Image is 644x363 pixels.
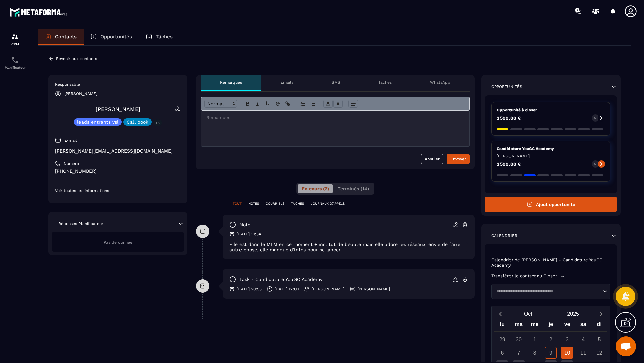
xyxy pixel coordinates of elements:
[11,33,19,41] img: formation
[153,119,162,126] p: +5
[591,320,607,331] div: di
[491,233,517,238] p: Calendrier
[491,273,557,279] p: Transférer le contact au Closer
[2,27,29,51] a: formationformationCRM
[497,162,521,166] p: 2 599,00 €
[421,154,443,164] button: Annuler
[561,334,573,345] div: 3
[298,184,333,193] button: En cours (2)
[357,286,390,292] p: [PERSON_NAME]
[551,308,595,320] button: Open years overlay
[491,284,610,299] div: Search for option
[450,156,466,162] div: Envoyer
[334,184,373,193] button: Terminés (14)
[559,320,575,331] div: ve
[497,146,605,152] p: Candidature YouGC Academy
[100,34,132,40] p: Opportunités
[594,162,596,166] p: 0
[236,231,261,237] p: [DATE] 10:34
[55,168,181,174] p: [PHONE_NUMBER]
[447,154,470,164] button: Envoyer
[2,66,29,69] p: Planificateur
[338,186,369,191] span: Terminés (14)
[280,80,293,85] p: Emails
[96,106,140,112] a: [PERSON_NAME]
[55,148,181,154] p: [PERSON_NAME][EMAIL_ADDRESS][DOMAIN_NAME]
[497,107,605,113] p: Opportunité à closer
[527,320,543,331] div: me
[332,80,340,85] p: SMS
[312,286,344,292] p: [PERSON_NAME]
[2,51,29,74] a: schedulerschedulerPlanificateur
[545,334,557,345] div: 2
[139,29,179,45] a: Tâches
[507,308,551,320] button: Open months overlay
[577,334,589,345] div: 4
[236,286,262,292] p: [DATE] 20:55
[229,242,468,252] p: Elle est dans le MLM en ce moment + institut de beauté mais elle adore les réseaux, envie de fair...
[593,347,605,359] div: 12
[9,6,70,18] img: logo
[266,201,284,206] p: COURRIELS
[248,201,259,206] p: NOTES
[84,29,139,45] a: Opportunités
[430,80,450,85] p: WhatsApp
[311,201,345,206] p: JOURNAUX D'APPELS
[274,286,299,292] p: [DATE] 12:00
[491,257,610,268] p: Calendrier de [PERSON_NAME] - Candidature YouGC Academy
[233,201,241,206] p: TOUT
[56,56,97,61] p: Revenir aux contacts
[127,120,148,124] p: Call book
[77,120,118,124] p: leads entrants vsl
[543,320,559,331] div: je
[593,334,605,345] div: 5
[494,309,507,318] button: Previous month
[239,222,250,228] p: note
[2,42,29,46] p: CRM
[58,221,103,226] p: Réponses Planificateur
[529,334,541,345] div: 1
[616,336,636,356] div: Ouvrir le chat
[496,347,508,359] div: 6
[302,186,329,191] span: En cours (2)
[545,347,557,359] div: 9
[577,347,589,359] div: 11
[497,153,605,159] p: [PERSON_NAME]
[64,138,77,143] p: E-mail
[239,276,322,283] p: task - Candidature YouGC Academy
[64,161,79,166] p: Numéro
[594,116,596,120] p: 0
[491,84,522,89] p: Opportunités
[378,80,392,85] p: Tâches
[561,347,573,359] div: 10
[38,29,84,45] a: Contacts
[156,34,173,40] p: Tâches
[220,80,242,85] p: Remarques
[55,34,77,40] p: Contacts
[529,347,541,359] div: 8
[55,82,181,87] p: Responsable
[55,188,181,193] p: Voir toutes les informations
[494,288,601,295] input: Search for option
[595,309,607,318] button: Next month
[64,91,97,96] p: [PERSON_NAME]
[513,334,525,345] div: 30
[291,201,304,206] p: TÂCHES
[104,240,132,245] span: Pas de donnée
[485,197,617,212] button: Ajout opportunité
[11,56,19,64] img: scheduler
[494,320,511,331] div: lu
[511,320,527,331] div: ma
[513,347,525,359] div: 7
[497,116,521,120] p: 2 599,00 €
[575,320,591,331] div: sa
[496,334,508,345] div: 29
